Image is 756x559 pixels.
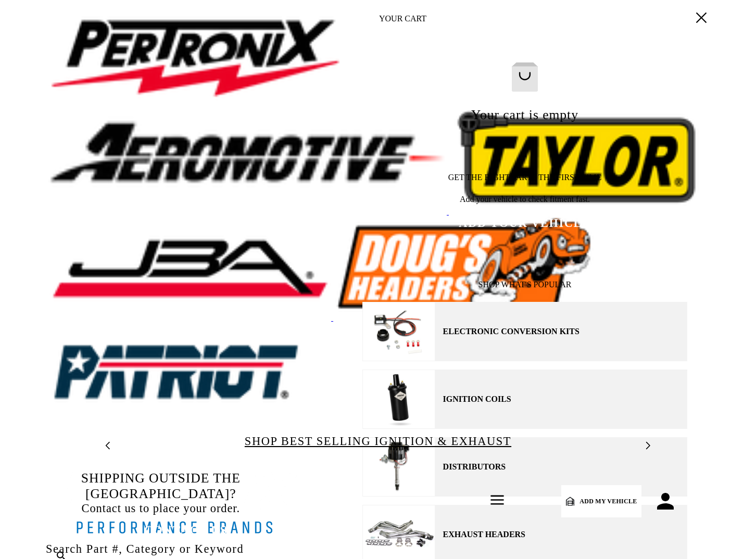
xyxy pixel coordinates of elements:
[565,494,579,509] span: 1
[91,429,124,462] button: Translation missing: en.sections.announcements.previous_announcement
[561,485,641,517] a: 1Add my vehicle
[245,435,511,448] a: SHOP BEST SELLING IGNITION & EXHAUST
[362,195,687,204] p: Add your vehicle to check fitment fast.
[362,280,687,289] h6: Shop what's popular
[4,429,752,462] slideshow-component: Translation missing: en.sections.announcements.announcement_bar
[124,435,632,448] div: 1 of 2
[362,173,687,182] h6: Get the right parts the first time
[579,498,637,505] span: Add my vehicle
[25,471,297,502] h3: Shipping Outside the [GEOGRAPHIC_DATA]?
[479,491,515,509] summary: Menu
[362,107,687,123] h2: Your cart is empty
[124,435,632,448] div: Announcement
[25,524,347,537] a: Contact Us
[25,502,297,515] p: Contact us to place your order.
[632,429,665,462] button: Translation missing: en.sections.announcements.next_announcement
[434,217,615,230] button: Add your vehicle
[362,14,426,23] h2: Your cart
